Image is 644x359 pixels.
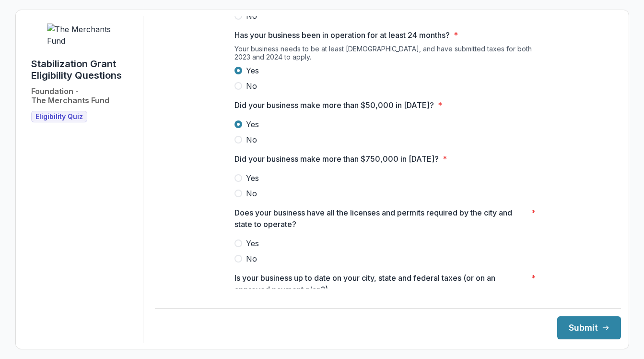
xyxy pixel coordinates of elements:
[234,29,450,41] p: Has your business been in operation for at least 24 months?
[234,207,527,230] p: Does your business have all the licenses and permits required by the city and state to operate?
[246,119,259,130] span: Yes
[246,188,257,199] span: No
[47,24,119,47] img: The Merchants Fund
[246,238,259,249] span: Yes
[234,45,541,65] div: Your business needs to be at least [DEMOGRAPHIC_DATA], and have submitted taxes for both 2023 and...
[246,253,257,264] span: No
[234,153,439,165] p: Did your business make more than $750,000 in [DATE]?
[246,172,259,184] span: Yes
[234,272,527,295] p: Is your business up to date on your city, state and federal taxes (or on an approved payment plan?)
[246,65,259,76] span: Yes
[31,58,135,81] h1: Stabilization Grant Eligibility Questions
[557,316,621,339] button: Submit
[246,10,257,22] span: No
[234,99,434,111] p: Did your business make more than $50,000 in [DATE]?
[246,80,257,92] span: No
[31,87,109,105] h2: Foundation - The Merchants Fund
[246,134,257,145] span: No
[35,113,83,121] span: Eligibility Quiz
